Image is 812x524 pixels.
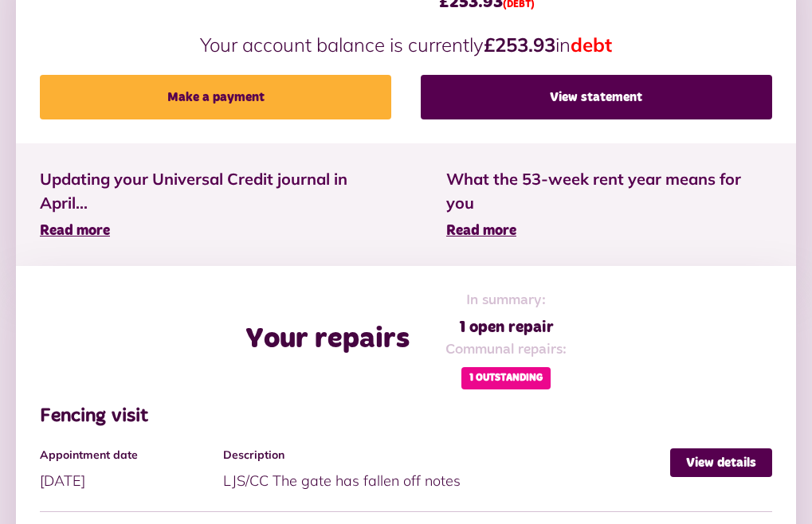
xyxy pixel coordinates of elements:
span: In summary: [445,290,567,311]
p: Your account balance is currently in [40,30,772,59]
span: Read more [40,224,110,238]
a: Make a payment [40,75,391,119]
a: Updating your Universal Credit journal in April... Read more [40,167,398,242]
div: LJS/CC The gate has fallen off notes [223,448,670,491]
span: Updating your Universal Credit journal in April... [40,167,398,215]
span: Read more [446,224,516,238]
span: 1 Outstanding [461,367,551,389]
a: View details [670,448,772,477]
h4: Appointment date [40,448,215,462]
a: What the 53-week rent year means for you Read more [446,167,772,242]
strong: £253.93 [484,33,555,57]
h3: Fencing visit [40,405,772,428]
h2: Your repairs [245,323,410,357]
span: Communal repairs: [445,339,567,361]
span: debt [571,33,612,57]
a: View statement [421,75,772,119]
span: 1 open repair [445,315,567,339]
span: What the 53-week rent year means for you [446,167,772,215]
div: [DATE] [40,448,223,491]
h4: Description [223,448,662,462]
